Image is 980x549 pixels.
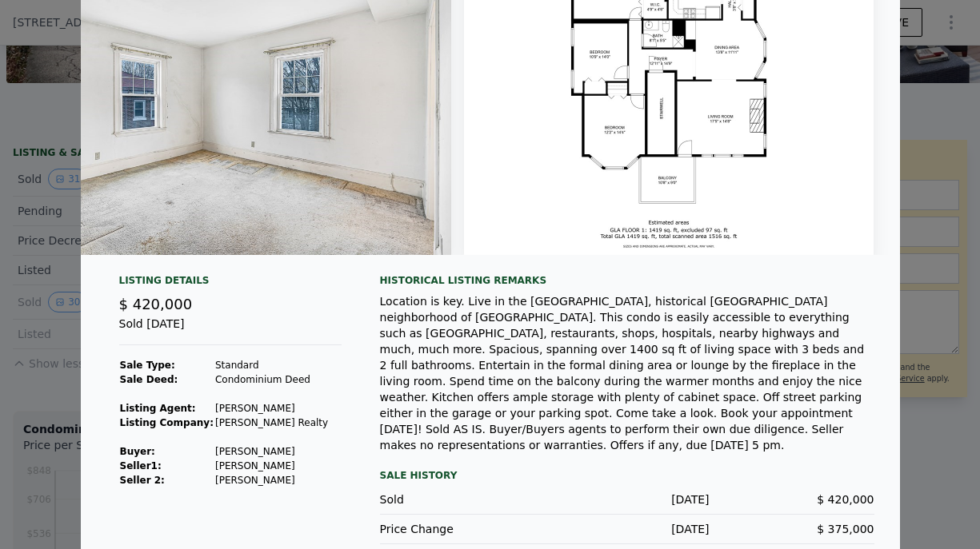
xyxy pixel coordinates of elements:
[120,403,196,414] strong: Listing Agent:
[119,274,342,293] div: Listing Details
[214,401,329,416] td: [PERSON_NAME]
[380,521,545,537] div: Price Change
[119,316,342,345] div: Sold [DATE]
[817,493,874,506] span: $ 420,000
[380,466,874,485] div: Sale History
[380,274,874,287] div: Historical Listing remarks
[120,360,175,371] strong: Sale Type:
[545,491,710,507] div: [DATE]
[120,374,178,385] strong: Sale Deed:
[120,417,214,428] strong: Listing Company:
[545,521,710,537] div: [DATE]
[380,293,874,453] div: Location is key. Live in the [GEOGRAPHIC_DATA], historical [GEOGRAPHIC_DATA] neighborhood of [GEO...
[214,444,329,459] td: [PERSON_NAME]
[120,446,155,457] strong: Buyer :
[380,491,545,507] div: Sold
[214,372,329,387] td: Condominium Deed
[214,473,329,487] td: [PERSON_NAME]
[214,459,329,473] td: [PERSON_NAME]
[817,523,874,535] span: $ 375,000
[214,358,329,372] td: Standard
[119,296,193,312] span: $ 420,000
[214,416,329,430] td: [PERSON_NAME] Realty
[120,475,165,486] strong: Seller 2:
[120,460,162,471] strong: Seller 1 :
